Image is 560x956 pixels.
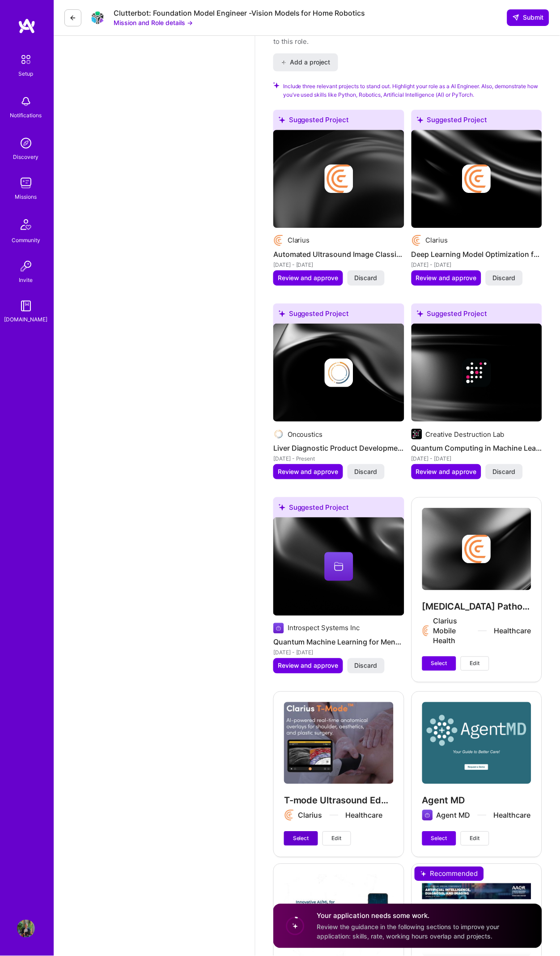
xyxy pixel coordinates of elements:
img: Invite [17,257,35,275]
div: [DATE] - [DATE] [273,648,404,657]
div: [DATE] - Present [273,454,404,463]
button: Edit [461,657,489,671]
i: icon SuggestedTeams [279,116,285,123]
div: Suggested Project [412,303,543,327]
div: [DATE] - [DATE] [412,454,543,463]
img: Company Logo [89,9,106,26]
button: Discard [348,464,385,479]
div: Discovery [13,152,39,162]
span: Review and approve [416,273,477,282]
span: Review and approve [278,467,339,476]
img: cover [412,324,543,422]
div: Clarius [426,235,448,245]
span: Add a project [281,58,330,67]
a: User Avatar [15,920,37,938]
button: Select [422,657,456,671]
img: cover [273,324,404,422]
img: Company logo [273,623,284,634]
i: icon SuggestedTeams [279,310,285,317]
h4: Liver Diagnostic Product Development [273,442,404,454]
span: Review and approve [416,467,477,476]
span: Review and approve [278,662,339,670]
div: Clutterbot: Foundation Model Engineer -Vision Models for Home Robotics [114,9,365,18]
img: Company logo [273,429,284,440]
h4: Your application needs some work. [317,912,531,921]
span: Select [431,835,447,843]
img: cover [273,130,404,228]
span: Discard [355,273,378,282]
button: Submit [507,9,549,26]
img: Company logo [412,235,422,246]
span: Select [293,835,309,843]
span: Select [431,660,447,668]
i: icon LeftArrowDark [69,14,76,21]
span: Edit [470,835,480,843]
div: Creative Destruction Lab [426,430,505,439]
div: Oncoustics [288,430,323,439]
span: Submit [513,13,544,22]
img: Company logo [324,358,353,387]
div: Setup [19,69,34,78]
button: Review and approve [273,658,343,674]
span: Edit [332,835,342,843]
button: Review and approve [412,464,481,479]
span: Discard [355,467,378,476]
div: Missions [15,192,37,201]
div: Suggested Project [273,303,404,327]
button: Review and approve [412,270,481,286]
img: guide book [17,297,35,315]
i: icon SuggestedTeams [417,310,424,317]
div: [DOMAIN_NAME] [4,315,48,324]
h4: Quantum Machine Learning for Mental Health [273,636,404,648]
button: Edit [322,832,351,846]
img: Community [15,214,37,235]
span: Review and approve [278,273,339,282]
i: icon SuggestedTeams [279,504,285,511]
img: User Avatar [17,920,35,938]
img: teamwork [17,174,35,192]
img: Company logo [273,235,284,246]
div: Community [12,235,40,245]
div: Introspect Systems Inc [288,623,360,633]
span: Review the guidance in the following sections to improve your application: skills, rate, working ... [317,924,500,941]
i: icon PlusBlack [281,60,286,65]
h4: Quantum Computing in Machine Learning [412,442,543,454]
div: Invite [19,275,33,285]
img: setup [17,50,35,69]
img: logo [18,18,36,34]
span: Include three relevant projects to stand out. Highlight your role as a AI Engineer. Also, demonst... [283,82,542,99]
button: Discard [486,270,523,286]
span: Discard [493,467,516,476]
div: Suggested Project [412,110,543,133]
button: Select [284,832,318,846]
button: Add a project [273,53,338,71]
button: Select [422,832,456,846]
span: Discard [493,273,516,282]
button: Discard [348,270,385,286]
button: Edit [461,832,489,846]
img: bell [17,93,35,111]
img: Company logo [324,164,353,193]
i: Check [273,82,280,88]
img: discovery [17,134,35,152]
h4: Automated Ultrasound Image Classification System [273,248,404,260]
div: [DATE] - [DATE] [273,260,404,269]
i: icon SendLight [513,14,520,21]
span: Discard [355,662,378,670]
button: Discard [486,464,523,479]
img: cover [412,130,543,228]
div: [DATE] - [DATE] [412,260,543,269]
i: icon SuggestedTeams [417,116,424,123]
button: Discard [348,658,385,674]
img: Company logo [462,164,491,193]
img: cover [273,517,404,615]
button: Mission and Role details → [114,18,193,27]
span: Edit [470,660,480,668]
button: Review and approve [273,270,343,286]
div: Choose two to three projects that best showcase your skills and experience relevant to this role. [273,27,542,46]
div: Clarius [288,235,310,245]
img: Company logo [412,429,422,440]
h4: Deep Learning Model Optimization for Ultrasound Devices [412,248,543,260]
div: Notifications [10,111,42,120]
img: Company logo [462,358,491,387]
